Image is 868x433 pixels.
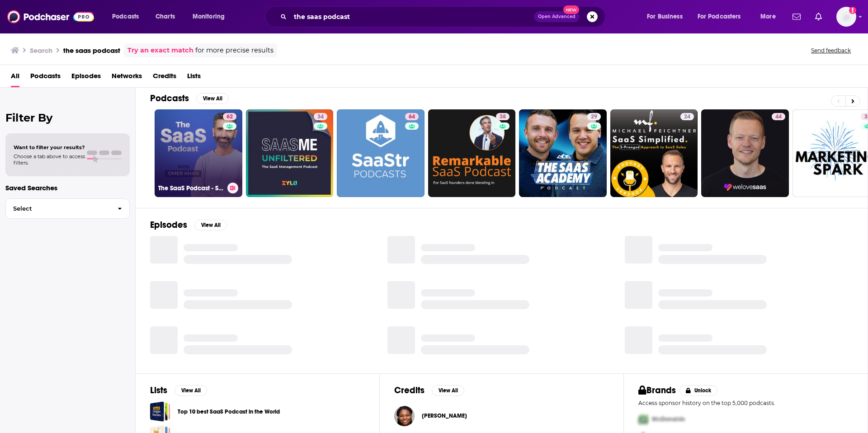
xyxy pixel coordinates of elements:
a: EpisodesView All [150,219,227,231]
span: Logged in as kgolds [836,7,856,27]
a: 29 [519,109,607,197]
span: Select [6,206,110,212]
a: 64 [337,109,425,197]
p: Saved Searches [5,184,130,192]
input: Search podcasts, credits, & more... [290,9,534,24]
button: Keirra WoodardKeirra Woodard [394,401,609,430]
span: Want to filter your results? [14,144,85,151]
h2: Brands [638,385,676,396]
a: 38 [428,109,516,197]
h2: Podcasts [150,93,189,104]
button: Open AdvancedNew [534,11,580,22]
button: View All [175,385,207,396]
a: Episodes [71,69,101,87]
span: For Business [647,10,683,23]
a: 24 [680,113,694,120]
a: 24 [610,109,698,197]
a: 62The SaaS Podcast - SaaS, Startups, Growth Hacking & Entrepreneurship [155,109,242,197]
a: Top 10 best SaaS Podcast in the World [178,407,280,417]
a: 44 [772,113,785,120]
button: Select [5,198,130,219]
button: View All [194,220,227,231]
button: open menu [692,9,754,24]
a: Credits [153,69,176,87]
img: First Pro Logo [635,410,652,428]
a: 62 [223,113,236,120]
button: open menu [641,9,694,24]
span: McDonalds [652,415,685,423]
a: 44 [701,109,789,197]
a: Show notifications dropdown [811,9,826,24]
a: 34 [246,109,334,197]
a: Networks [112,69,142,87]
svg: Add a profile image [849,7,856,14]
button: Unlock [679,385,718,396]
a: 38 [496,113,509,120]
button: View All [432,385,464,396]
a: Podcasts [30,69,61,87]
span: for more precise results [195,45,274,56]
span: 38 [500,113,506,122]
a: Top 10 best SaaS Podcast in the World [150,401,170,422]
span: More [760,10,776,23]
span: Podcasts [112,10,139,23]
button: Send feedback [808,47,854,54]
h3: The SaaS Podcast - SaaS, Startups, Growth Hacking & Entrepreneurship [158,184,224,192]
span: 29 [591,113,597,122]
button: open menu [106,9,151,24]
button: open menu [186,9,236,24]
h3: Search [30,46,52,55]
a: Keirra Woodard [422,412,467,419]
span: Open Advanced [538,14,576,19]
span: Charts [156,10,175,23]
a: 64 [405,113,419,120]
a: 34 [314,113,327,120]
a: ListsView All [150,385,207,396]
span: New [563,5,580,14]
h2: Lists [150,385,167,396]
img: Keirra Woodard [394,406,415,426]
img: Podchaser - Follow, Share and Rate Podcasts [7,8,94,25]
span: For Podcasters [698,10,741,23]
h2: Credits [394,385,425,396]
span: 62 [226,113,233,122]
a: Charts [150,9,180,24]
span: Monitoring [193,10,225,23]
button: View All [196,93,229,104]
a: Show notifications dropdown [789,9,804,24]
span: 24 [684,113,690,122]
h2: Episodes [150,219,187,231]
a: All [11,69,19,87]
a: Try an exact match [127,45,193,56]
h3: the saas podcast [63,46,120,55]
a: Lists [187,69,201,87]
a: 29 [587,113,601,120]
span: Choose a tab above to access filters. [14,153,85,166]
span: 34 [317,113,324,122]
div: Search podcasts, credits, & more... [274,6,614,27]
a: PodcastsView All [150,93,229,104]
button: open menu [754,9,787,24]
span: [PERSON_NAME] [422,412,467,419]
h2: Filter By [5,111,130,124]
a: CreditsView All [394,385,464,396]
img: User Profile [836,7,856,27]
p: Access sponsor history on the top 5,000 podcasts. [638,400,853,406]
span: 44 [775,113,782,122]
span: 64 [409,113,415,122]
button: Show profile menu [836,7,856,27]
